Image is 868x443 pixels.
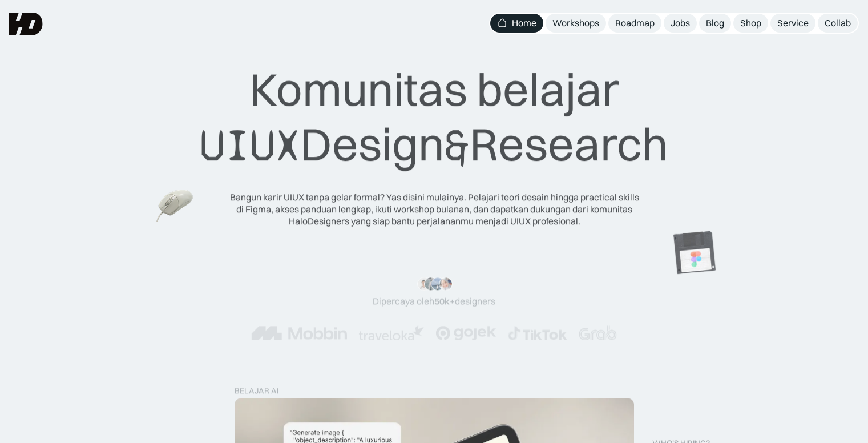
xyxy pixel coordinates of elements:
[671,17,690,29] div: Jobs
[229,191,640,227] div: Bangun karir UIUX tanpa gelar formal? Yas disini mulainya. Pelajari teori desain hingga practical...
[445,118,470,173] span: &
[200,118,300,173] span: UIUX
[512,17,536,29] div: Home
[546,14,606,33] a: Workshops
[825,17,851,29] div: Collab
[200,62,668,173] div: Komunitas belajar Design Research
[235,386,278,396] div: belajar ai
[552,17,599,29] div: Workshops
[664,14,697,33] a: Jobs
[740,17,761,29] div: Shop
[818,14,858,33] a: Collab
[770,14,815,33] a: Service
[608,14,661,33] a: Roadmap
[733,14,768,33] a: Shop
[434,296,455,307] span: 50k+
[706,17,724,29] div: Blog
[777,17,809,29] div: Service
[615,17,655,29] div: Roadmap
[490,14,543,33] a: Home
[373,296,495,308] div: Dipercaya oleh designers
[699,14,731,33] a: Blog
